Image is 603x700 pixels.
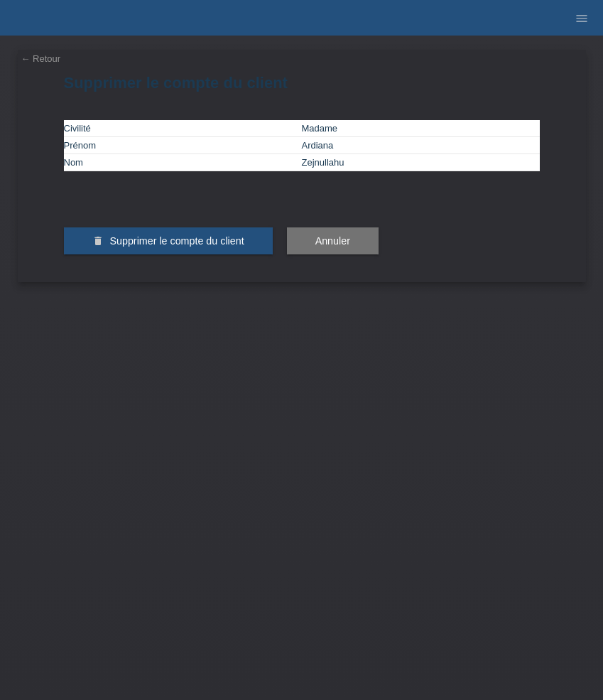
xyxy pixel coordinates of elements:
a: ← Retour [21,53,61,64]
i: delete [92,235,104,247]
td: Zejnullahu [302,154,540,171]
i: menu [575,11,589,26]
h1: Supprimer le compte du client [64,74,540,92]
button: delete Supprimer le compte du client [64,227,273,254]
button: Annuler [287,227,379,254]
td: Nom [64,154,302,171]
td: Ardiana [302,137,540,154]
td: Prénom [64,137,302,154]
a: menu [567,14,596,22]
td: Civilité [64,120,302,137]
span: Supprimer le compte du client [109,235,244,247]
span: Annuler [315,235,350,247]
td: Madame [302,120,540,137]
